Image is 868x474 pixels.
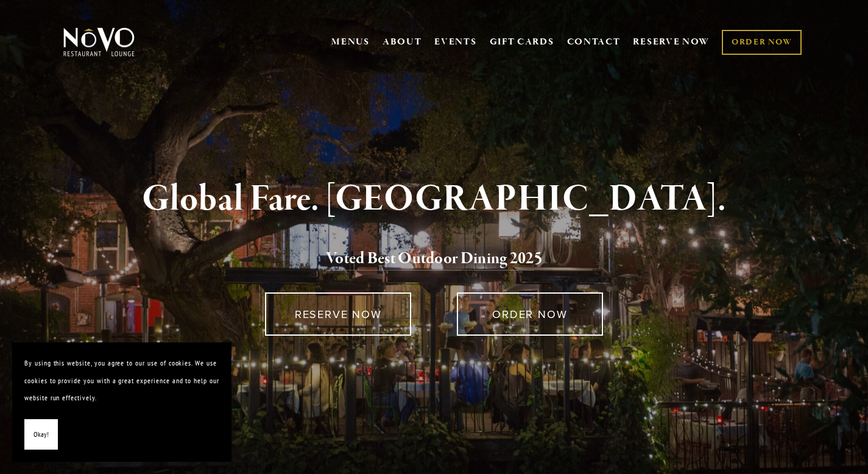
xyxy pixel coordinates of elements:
a: RESERVE NOW [265,292,411,336]
a: GIFT CARDS [490,30,554,54]
a: ORDER NOW [722,30,802,55]
a: CONTACT [567,30,621,54]
section: Cookie banner [12,342,231,462]
img: Novo Restaurant &amp; Lounge [61,27,137,57]
a: ORDER NOW [457,292,603,336]
h2: 5 [83,246,785,272]
button: Okay! [24,419,58,450]
a: RESERVE NOW [633,30,710,54]
p: By using this website, you agree to our use of cookies. We use cookies to provide you with a grea... [24,355,219,407]
a: ABOUT [383,36,422,48]
a: Voted Best Outdoor Dining 202 [326,248,534,271]
a: EVENTS [434,36,476,48]
strong: Global Fare. [GEOGRAPHIC_DATA]. [142,176,726,222]
a: MENUS [331,36,370,48]
span: Okay! [34,426,49,444]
